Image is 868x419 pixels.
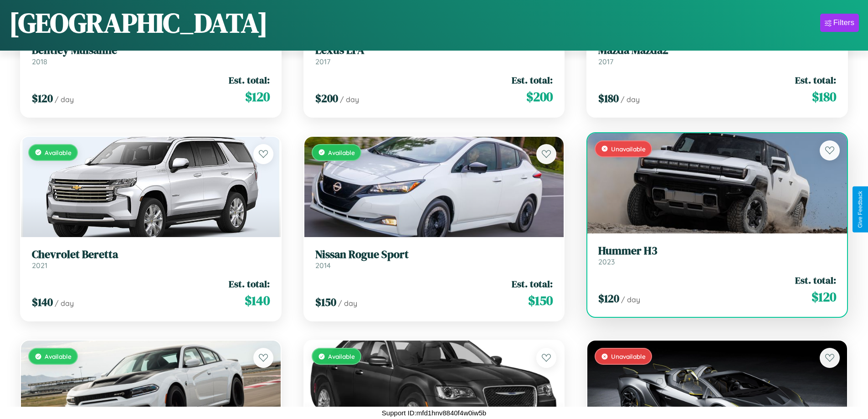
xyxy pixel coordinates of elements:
span: $ 120 [598,291,619,306]
span: $ 140 [32,295,53,310]
div: Give Feedback [857,191,863,228]
h3: Lexus LFA [315,44,553,57]
p: Support ID: mfd1hnv8840f4w0iw5b [382,407,486,419]
span: / day [621,95,640,104]
span: / day [55,95,74,104]
span: $ 180 [598,91,619,106]
span: $ 200 [526,88,553,106]
span: $ 120 [245,88,270,106]
a: Nissan Rogue Sport2014 [315,248,553,270]
h3: Mazda Mazda2 [598,44,836,57]
h3: Bentley Mulsanne [32,44,270,57]
span: $ 120 [32,91,53,106]
span: Est. total: [229,277,270,290]
a: Bentley Mulsanne2018 [32,44,270,66]
span: 2018 [32,57,47,66]
span: $ 200 [315,91,338,106]
a: Mazda Mazda22017 [598,44,836,66]
span: / day [340,95,359,104]
span: Est. total: [229,73,270,87]
span: / day [55,299,74,308]
div: Filters [833,18,854,27]
span: Unavailable [611,352,646,360]
span: 2017 [315,57,330,66]
span: $ 150 [528,291,553,310]
span: 2021 [32,261,47,270]
span: / day [621,295,640,304]
span: 2017 [598,57,613,66]
span: Est. total: [512,277,553,290]
button: Filters [820,14,859,32]
a: Chevrolet Beretta2021 [32,248,270,270]
a: Hummer H32023 [598,244,836,267]
span: / day [338,299,357,308]
a: Lexus LFA2017 [315,44,553,66]
h3: Chevrolet Beretta [32,248,270,261]
span: Available [328,352,355,360]
span: $ 150 [315,295,336,310]
span: Est. total: [512,73,553,87]
span: Available [45,352,72,360]
span: 2023 [598,257,615,266]
h3: Nissan Rogue Sport [315,248,553,261]
span: Est. total: [795,73,836,87]
span: $ 140 [245,291,270,310]
span: Est. total: [795,274,836,287]
span: 2014 [315,261,331,270]
span: Unavailable [611,145,646,153]
h1: [GEOGRAPHIC_DATA] [9,4,268,41]
span: $ 180 [812,88,836,106]
h3: Hummer H3 [598,244,836,258]
span: Available [328,149,355,156]
span: $ 120 [812,288,836,306]
span: Available [45,149,72,156]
